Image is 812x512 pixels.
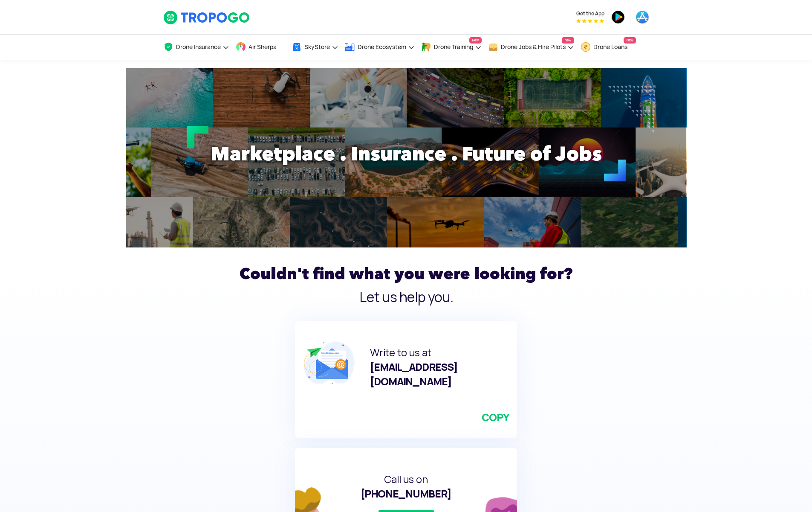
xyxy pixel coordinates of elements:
[370,346,509,389] h2: Write to us at
[434,44,473,50] span: Drone Training
[593,44,627,50] span: Drone Loans
[176,44,221,50] span: Drone Insurance
[576,19,604,23] img: App Raking
[345,35,415,60] a: Drone Ecosystem
[303,341,355,384] img: bg_mailCard.png
[624,37,636,44] span: New
[236,35,285,60] a: Air Sherpa
[304,44,330,50] span: SkyStore
[358,44,406,50] span: Drone Ecosystem
[562,37,574,44] span: New
[249,44,277,50] span: Air Sherpa
[501,44,566,50] span: Drone Jobs & Hire Pilots
[306,472,506,501] h2: Call us on
[636,10,649,24] img: ic_appstore.png
[576,10,604,17] span: Get the App
[163,10,251,25] img: TropoGo Logo
[370,361,458,388] span: [EMAIL_ADDRESS][DOMAIN_NAME]
[163,261,649,286] h2: Couldn't find what you were looking for?
[163,35,229,60] a: Drone Insurance
[469,37,482,44] span: New
[292,35,338,60] a: SkyStore
[482,410,509,425] a: COPY
[157,137,656,171] h1: Marketplace . Insurance . Future of Jobs
[421,35,482,60] a: Drone TrainingNew
[581,35,636,60] a: Drone LoansNew
[488,35,574,60] a: Drone Jobs & Hire PilotsNew
[611,10,625,24] img: ic_playstore.png
[361,487,451,500] span: [PHONE_NUMBER]
[163,291,649,304] h3: Let us help you.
